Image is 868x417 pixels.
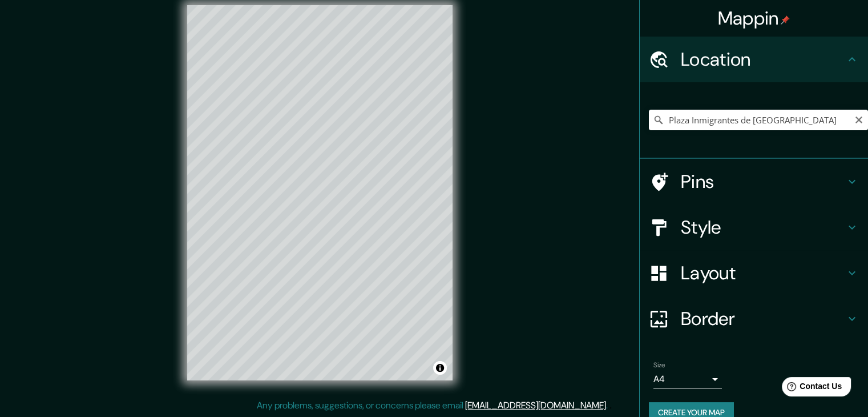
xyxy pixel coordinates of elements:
div: . [609,399,612,412]
h4: Pins [681,170,845,193]
p: Any problems, suggestions, or concerns please email . [257,399,608,412]
div: A4 [653,370,722,388]
input: Pick your city or area [649,110,868,130]
h4: Mappin [718,7,790,30]
h4: Border [681,307,845,330]
iframe: Help widget launcher [766,372,855,404]
img: pin-icon.png [781,15,790,25]
div: Location [640,37,868,82]
h4: Layout [681,262,845,284]
div: Border [640,296,868,342]
h4: Location [681,48,845,71]
a: [EMAIL_ADDRESS][DOMAIN_NAME] [465,399,606,411]
label: Size [653,360,665,370]
button: Toggle attribution [433,361,447,375]
div: . [608,399,609,412]
div: Pins [640,159,868,205]
h4: Style [681,216,845,239]
button: Clear [854,114,863,125]
div: Style [640,205,868,250]
div: Layout [640,250,868,296]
